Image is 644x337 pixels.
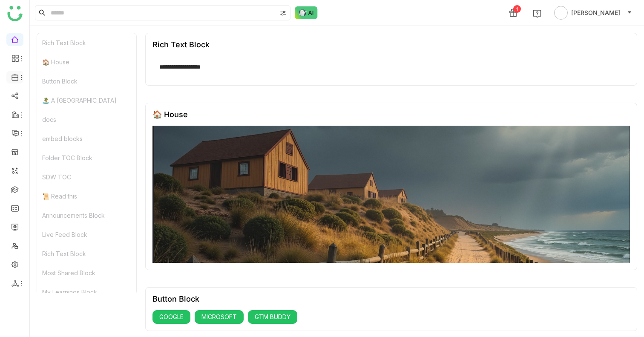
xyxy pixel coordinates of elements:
[295,6,318,19] img: ask-buddy-normal.svg
[159,312,184,322] span: GOOGLE
[255,312,290,322] span: GTM BUDDY
[37,91,136,110] div: 🏝️ A [GEOGRAPHIC_DATA]
[7,6,23,21] img: logo
[37,110,136,129] div: docs
[37,148,136,167] div: Folder TOC Block
[37,33,136,52] div: Rich Text Block
[37,282,136,302] div: My Learnings Block
[533,9,541,18] img: help.svg
[195,310,244,324] button: MICROSOFT
[152,310,190,324] button: GOOGLE
[37,263,136,282] div: Most Shared Block
[201,312,237,322] span: MICROSOFT
[37,52,136,72] div: 🏠 House
[248,310,297,324] button: GTM BUDDY
[37,244,136,263] div: Rich Text Block
[280,10,287,17] img: search-type.svg
[513,5,521,13] div: 1
[37,167,136,187] div: SDW TOC
[152,110,188,119] div: 🏠 House
[37,206,136,225] div: Announcements Block
[37,129,136,148] div: embed blocks
[37,225,136,244] div: Live Feed Block
[554,6,568,20] img: avatar
[552,6,634,20] button: [PERSON_NAME]
[37,187,136,206] div: 📜 Read this
[152,126,630,263] img: 68553b2292361c547d91f02a
[571,8,620,17] span: [PERSON_NAME]
[152,40,210,49] div: Rich Text Block
[152,294,199,303] div: Button Block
